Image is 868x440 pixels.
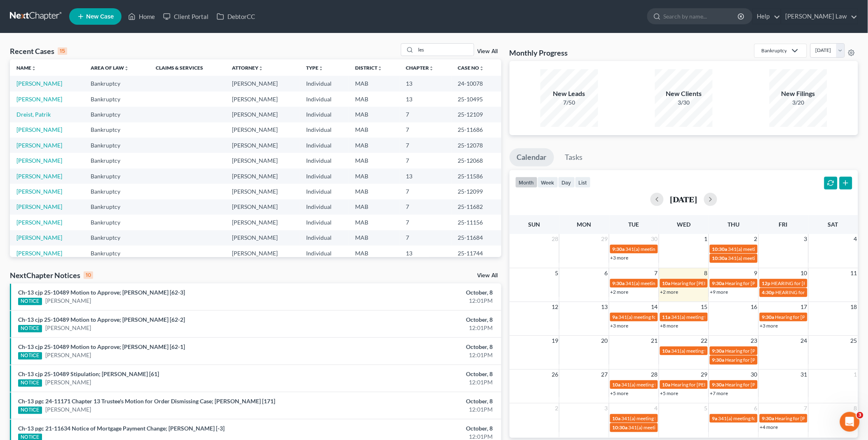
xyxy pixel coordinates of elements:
td: Bankruptcy [84,184,149,199]
td: Bankruptcy [84,246,149,261]
a: +9 more [710,289,728,295]
td: [PERSON_NAME] [225,122,299,138]
td: 25-11686 [452,122,501,138]
span: 341(a) meeting for [PERSON_NAME] [626,246,705,252]
td: Bankruptcy [84,107,149,122]
span: 2 [753,234,758,244]
span: 341(a) meeting for [PERSON_NAME] [622,415,701,421]
span: 9a [712,415,718,421]
a: +7 more [710,390,728,396]
td: [PERSON_NAME] [225,215,299,230]
td: [PERSON_NAME] [225,184,299,199]
span: 7 [654,268,659,278]
td: Bankruptcy [84,215,149,230]
td: [PERSON_NAME] [225,230,299,246]
span: 8 [853,403,858,413]
td: [PERSON_NAME] [225,76,299,91]
span: 5 [704,403,709,413]
span: 10a [662,348,671,354]
a: Districtunfold_more [355,65,382,71]
td: [PERSON_NAME] [225,153,299,168]
th: Claims & Services [149,59,225,76]
span: 3 [803,234,808,244]
span: Hearing for [PERSON_NAME] [725,280,790,286]
a: [PERSON_NAME] [45,324,91,332]
div: 3/20 [770,98,827,107]
span: 15 [700,302,709,312]
span: 23 [750,336,758,346]
span: 6 [753,403,758,413]
td: 13 [400,169,452,184]
a: Typeunfold_more [306,65,324,71]
a: [PERSON_NAME] [16,188,62,195]
a: Calendar [510,148,554,166]
span: 31 [800,370,808,379]
span: 21 [650,336,659,346]
a: Ch-13 pgc 21-11634 Notice of Mortgage Payment Change; [PERSON_NAME] [-3] [18,425,225,432]
td: 7 [400,184,452,199]
div: New Filings [770,89,827,98]
div: October, 8 [340,316,493,324]
a: Dreist, Patrik [16,111,51,118]
td: Bankruptcy [84,91,149,107]
a: +2 more [660,289,678,295]
div: 3/30 [655,98,713,107]
span: 6 [604,268,609,278]
span: 28 [650,370,659,379]
td: 25-11586 [452,169,501,184]
td: [PERSON_NAME] [225,169,299,184]
td: Individual [300,138,349,153]
button: week [538,177,558,188]
div: 7/50 [540,98,598,107]
td: MAB [349,199,400,215]
span: 9a [613,314,618,320]
td: [PERSON_NAME] [225,199,299,215]
div: Recent Cases [10,46,67,56]
span: 341(a) meeting for [PERSON_NAME] [671,314,751,320]
a: View All [477,273,498,279]
td: 7 [400,199,452,215]
td: Bankruptcy [84,230,149,246]
div: 10 [84,271,93,279]
span: 10:30a [712,255,728,261]
td: Individual [300,246,349,261]
span: 10:30a [712,246,728,252]
td: MAB [349,184,400,199]
td: 13 [400,246,452,261]
span: Hearing for [PERSON_NAME] [671,280,736,286]
span: 10a [662,280,671,286]
div: Bankruptcy [761,47,787,54]
a: +3 more [611,255,629,261]
a: Ch-13 cjp 25-10489 Motion to Approve; [PERSON_NAME] [62-2] [18,316,185,323]
i: unfold_more [258,66,263,71]
td: 7 [400,138,452,153]
span: 24 [800,336,808,346]
td: 25-12068 [452,153,501,168]
span: 28 [551,234,559,244]
div: October, 8 [340,370,493,378]
td: MAB [349,215,400,230]
td: Individual [300,122,349,138]
span: 9:30a [712,357,725,363]
a: Nameunfold_more [16,65,36,71]
div: 12:01PM [340,351,493,359]
span: 4 [654,403,659,413]
a: Ch-13 cjp 25-10489 Motion to Approve; [PERSON_NAME] [62-1] [18,343,185,350]
a: [PERSON_NAME] Law [781,9,858,24]
td: Bankruptcy [84,153,149,168]
span: Wed [677,221,690,228]
div: 12:01PM [340,324,493,332]
a: [PERSON_NAME] [16,173,62,180]
div: October, 8 [340,424,493,433]
span: 341(a) meeting for [PERSON_NAME] [671,348,751,354]
span: Hearing for [PERSON_NAME] [725,357,790,363]
td: 25-11684 [452,230,501,246]
span: 20 [601,336,609,346]
div: New Leads [540,89,598,98]
span: 5 [554,268,559,278]
a: +5 more [611,390,629,396]
td: MAB [349,169,400,184]
td: 7 [400,230,452,246]
td: Bankruptcy [84,76,149,91]
a: Tasks [558,148,590,166]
